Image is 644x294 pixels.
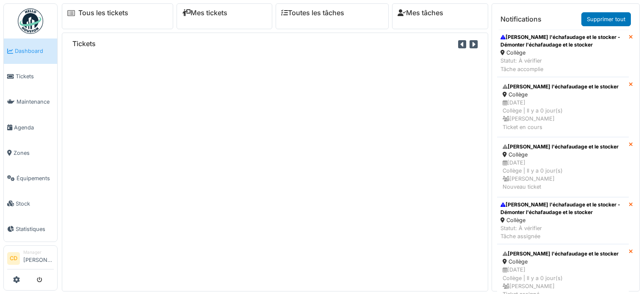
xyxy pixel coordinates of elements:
[503,258,623,266] div: Collège
[23,249,54,256] div: Manager
[497,30,629,77] a: [PERSON_NAME] l'échafaudage et le stocker - Démonter l'échafaudage et le stocker Collège Statut: ...
[503,250,623,258] div: [PERSON_NAME] l'échafaudage et le stocker
[497,137,629,197] a: [PERSON_NAME] l'échafaudage et le stocker Collège [DATE]Collège | Il y a 0 jour(s) [PERSON_NAME]N...
[4,89,57,115] a: Maintenance
[16,72,54,80] span: Tickets
[17,174,54,182] span: Équipements
[4,38,57,64] a: Dashboard
[497,77,629,137] a: [PERSON_NAME] l'échafaudage et le stocker Collège [DATE]Collège | Il y a 0 jour(s) [PERSON_NAME]T...
[281,9,344,17] a: Toutes les tâches
[14,124,54,132] span: Agenda
[4,165,57,191] a: Équipements
[503,91,623,99] div: Collège
[17,98,54,106] span: Maintenance
[500,33,625,49] div: [PERSON_NAME] l'échafaudage et le stocker - Démonter l'échafaudage et le stocker
[16,200,54,208] span: Stock
[4,64,57,89] a: Tickets
[500,224,625,240] div: Statut: À vérifier Tâche assignée
[182,9,227,17] a: Mes tickets
[4,140,57,165] a: Zones
[14,149,54,157] span: Zones
[7,249,54,269] a: CD Manager[PERSON_NAME]
[4,191,57,216] a: Stock
[4,115,57,140] a: Agenda
[16,225,54,233] span: Statistiques
[500,57,625,73] div: Statut: À vérifier Tâche accomplie
[581,12,631,26] a: Supprimer tout
[23,249,54,267] li: [PERSON_NAME]
[503,159,623,191] div: [DATE] Collège | Il y a 0 jour(s) [PERSON_NAME] Nouveau ticket
[500,201,625,216] div: [PERSON_NAME] l'échafaudage et le stocker - Démonter l'échafaudage et le stocker
[4,216,57,242] a: Statistiques
[7,252,20,265] li: CD
[78,9,128,17] a: Tous les tickets
[500,15,542,23] h6: Notifications
[500,216,625,224] div: Collège
[72,40,96,48] h6: Tickets
[503,143,623,151] div: [PERSON_NAME] l'échafaudage et le stocker
[503,99,623,131] div: [DATE] Collège | Il y a 0 jour(s) [PERSON_NAME] Ticket en cours
[398,9,443,17] a: Mes tâches
[500,49,625,57] div: Collège
[18,8,43,34] img: Badge_color-CXgf-gQk.svg
[503,83,623,91] div: [PERSON_NAME] l'échafaudage et le stocker
[497,197,629,245] a: [PERSON_NAME] l'échafaudage et le stocker - Démonter l'échafaudage et le stocker Collège Statut: ...
[503,151,623,159] div: Collège
[15,47,54,55] span: Dashboard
